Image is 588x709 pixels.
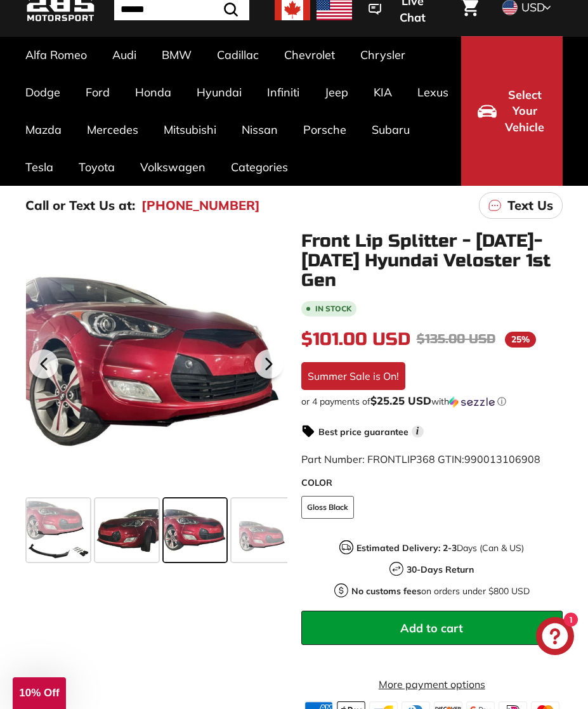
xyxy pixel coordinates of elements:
a: Toyota [66,148,127,186]
a: Porsche [291,111,359,148]
a: Volkswagen [127,148,218,186]
a: Chrysler [348,36,418,74]
inbox-online-store-chat: Shopify online store chat [532,617,578,658]
p: Days (Can & US) [356,542,524,555]
a: Mitsubishi [151,111,229,148]
a: Jeep [312,74,361,111]
strong: Estimated Delivery: 2-3 [356,542,457,554]
img: Sezzle [449,396,495,408]
div: Summer Sale is On! [301,362,405,390]
span: $25.25 USD [370,394,431,407]
a: Subaru [359,111,422,148]
span: Part Number: FRONTLIP368 GTIN: [301,453,540,465]
strong: 30-Days Return [407,564,474,575]
span: $101.00 USD [301,328,410,350]
a: KIA [361,74,405,111]
a: Honda [122,74,184,111]
strong: Best price guarantee [318,426,408,438]
span: Select Your Vehicle [503,87,546,136]
p: on orders under $800 USD [351,585,530,598]
a: Tesla [13,148,66,186]
span: 25% [505,332,536,348]
p: Call or Text Us at: [25,196,135,215]
span: $135.00 USD [417,331,495,347]
h1: Front Lip Splitter - [DATE]-[DATE] Hyundai Veloster 1st Gen [301,231,563,290]
span: 990013106908 [464,453,540,465]
a: Mercedes [74,111,151,148]
a: Dodge [13,74,73,111]
a: Text Us [479,192,563,219]
span: 10% Off [19,687,59,699]
a: Audi [100,36,149,74]
a: Alfa Romeo [13,36,100,74]
a: BMW [149,36,204,74]
button: Select Your Vehicle [461,36,563,186]
strong: No customs fees [351,585,421,597]
div: or 4 payments of with [301,395,563,408]
span: Add to cart [400,621,463,635]
label: COLOR [301,476,563,490]
a: More payment options [301,677,563,692]
a: Lexus [405,74,461,111]
span: i [412,426,424,438]
a: Hyundai [184,74,254,111]
a: Infiniti [254,74,312,111]
a: Nissan [229,111,291,148]
a: [PHONE_NUMBER] [141,196,260,215]
a: Mazda [13,111,74,148]
a: Chevrolet [271,36,348,74]
b: In stock [315,305,351,313]
div: or 4 payments of$25.25 USDwithSezzle Click to learn more about Sezzle [301,395,563,408]
div: 10% Off [13,677,66,709]
a: Categories [218,148,301,186]
p: Text Us [507,196,553,215]
a: Ford [73,74,122,111]
a: Cadillac [204,36,271,74]
button: Add to cart [301,611,563,645]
